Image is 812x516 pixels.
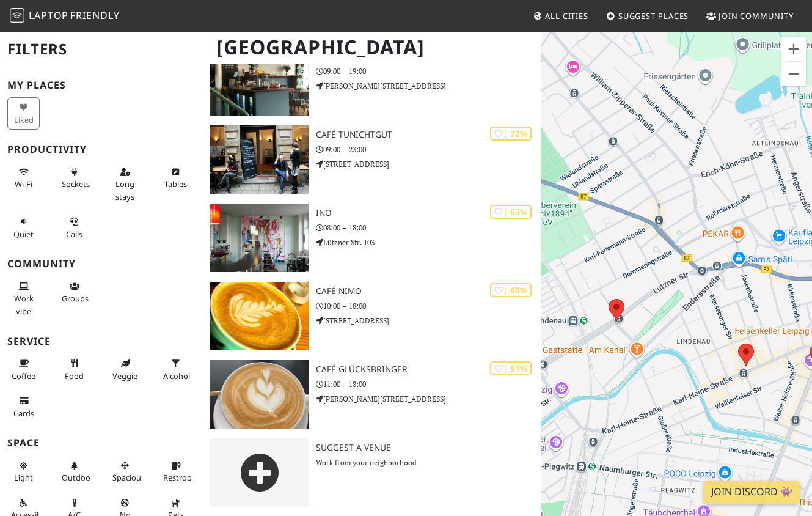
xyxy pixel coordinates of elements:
div: | 51% [490,361,532,375]
h3: Suggest a Venue [316,443,541,453]
span: Power sockets [62,179,90,190]
span: Laptop [29,9,68,22]
span: Video/audio calls [66,229,82,240]
h3: Space [7,437,196,449]
span: Quiet [13,229,34,240]
img: Café Kater [210,47,309,116]
span: Veggie [112,370,137,381]
img: Café NiMo [210,282,309,350]
a: Suggest Places [601,5,694,27]
span: Credit cards [13,408,34,419]
button: Sockets [58,162,90,194]
span: Spacious [112,472,145,483]
div: | 72% [490,127,532,141]
h3: Café Tunichtgut [316,130,541,140]
span: Work-friendly tables [164,179,187,190]
a: All Cities [528,5,593,27]
h3: Community [7,258,196,270]
p: 10:00 – 18:00 [316,300,541,312]
a: INO | 63% INO 08:00 – 18:00 Lützner Str. 103 [203,204,541,272]
div: | 63% [490,205,532,219]
a: Join Discord 👾 [704,481,800,504]
img: gray-place-d2bdb4477600e061c01bd816cc0f2ef0cfcb1ca9e3ad78868dd16fb2af073a21.png [210,438,309,507]
h3: INO [316,208,541,218]
p: 09:00 – 23:00 [316,144,541,155]
span: Join Community [719,10,794,21]
button: Light [7,455,40,488]
p: [PERSON_NAME][STREET_ADDRESS] [316,80,541,92]
button: Spacious [109,455,141,488]
button: Alcohol [159,353,192,386]
p: [STREET_ADDRESS] [316,158,541,170]
span: All Cities [545,10,588,21]
p: [STREET_ADDRESS] [316,315,541,326]
button: Work vibe [7,276,40,321]
h3: Café NiMo [316,286,541,297]
button: Zoom in [781,37,806,61]
button: Cards [7,391,40,423]
a: Café Glücksbringer | 51% Café Glücksbringer 11:00 – 18:00 [PERSON_NAME][STREET_ADDRESS] [203,360,541,429]
p: 08:00 – 18:00 [316,222,541,234]
span: Alcohol [163,370,190,381]
p: Work from your neighborhood [316,457,541,468]
p: [PERSON_NAME][STREET_ADDRESS] [316,393,541,405]
button: Wi-Fi [7,162,40,194]
a: LaptopFriendly LaptopFriendly [10,6,120,27]
div: | 60% [490,283,532,297]
span: People working [14,293,34,316]
span: Outdoor area [62,472,93,483]
span: Suggest Places [618,10,689,21]
img: LaptopFriendly [10,8,24,23]
button: Zoom out [781,62,806,86]
img: Café Glücksbringer [210,360,309,429]
button: Restroom [159,455,192,488]
a: Suggest a Venue Work from your neighborhood [203,438,541,507]
span: Friendly [70,9,119,22]
img: Café Tunichtgut [210,125,309,194]
h3: Productivity [7,144,196,155]
button: Calls [58,212,90,244]
span: Natural light [14,472,33,483]
h3: Café Glücksbringer [316,364,541,375]
button: Long stays [109,162,141,207]
img: INO [210,204,309,272]
a: Café NiMo | 60% Café NiMo 10:00 – 18:00 [STREET_ADDRESS] [203,282,541,350]
button: Tables [159,162,192,194]
h1: [GEOGRAPHIC_DATA] [207,31,539,64]
span: Food [65,370,84,381]
button: Quiet [7,212,40,244]
a: Café Kater | 76% Café Kater 09:00 – 19:00 [PERSON_NAME][STREET_ADDRESS] [203,47,541,116]
button: Food [58,353,90,386]
span: Restroom [163,472,199,483]
button: Veggie [109,353,141,386]
a: Join Community [701,5,799,27]
button: Coffee [7,353,40,386]
h2: Filters [7,31,196,68]
span: Stable Wi-Fi [15,179,32,190]
h3: Service [7,336,196,347]
a: Café Tunichtgut | 72% Café Tunichtgut 09:00 – 23:00 [STREET_ADDRESS] [203,125,541,194]
span: Long stays [115,179,134,202]
span: Coffee [12,370,35,381]
p: 11:00 – 18:00 [316,378,541,390]
p: Lützner Str. 103 [316,237,541,248]
span: Group tables [62,293,89,304]
h3: My Places [7,79,196,91]
button: Outdoor [58,455,90,488]
button: Groups [58,276,90,309]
